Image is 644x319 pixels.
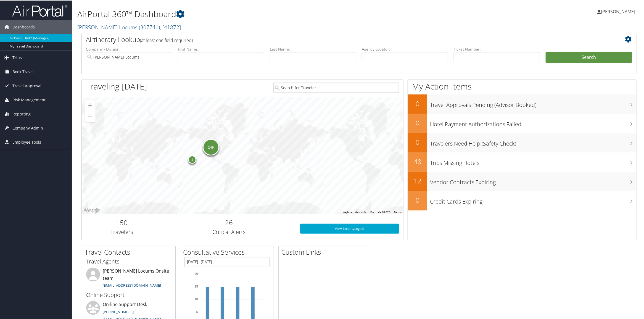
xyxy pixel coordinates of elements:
[430,175,636,186] h3: Vendor Contracts Expiring
[85,110,96,122] button: Zoom out
[12,64,34,78] span: Book Travel
[343,210,366,214] button: Keyboard shortcuts
[300,223,399,233] a: View SecurityLogic®
[370,210,390,213] span: Map data ©2025
[86,257,171,265] h3: Travel Agents
[597,3,641,19] a: [PERSON_NAME]
[408,80,636,92] h1: My Action Items
[83,267,174,290] li: [PERSON_NAME] Locums Onsite team
[362,46,448,51] label: Agency Locator:
[394,210,402,213] a: Terms (opens in new tab)
[85,99,96,110] button: Zoom in
[166,228,292,235] h3: Critical Alerts
[408,94,636,113] a: 0Travel Approvals Pending (Advisor Booked)
[83,207,101,214] a: Open this area in Google Maps (opens a new window)
[546,51,632,62] button: Search
[85,247,175,256] h2: Travel Contacts
[408,176,427,185] h2: 12
[408,137,427,146] h2: 0
[273,82,399,92] input: Search for Traveler
[166,217,292,227] h2: 26
[408,118,427,127] h2: 0
[12,20,35,33] span: Dashboards
[77,8,453,19] h1: AirPortal 360™ Dashboard
[188,155,196,163] div: 1
[454,46,540,51] label: Ticket Number:
[12,135,41,149] span: Employee Tools
[12,107,31,120] span: Reporting
[12,4,67,17] img: airportal-logo.png
[83,207,101,214] img: Google
[103,282,161,287] a: [EMAIL_ADDRESS][DOMAIN_NAME]
[86,217,158,227] h2: 150
[86,34,586,44] h2: Airtinerary Lookup
[195,271,198,275] tspan: 20
[12,121,43,135] span: Company Admin
[195,297,198,300] tspan: 10
[203,138,219,155] div: 149
[86,291,171,298] h3: Online Support
[408,152,636,171] a: 48Trips Missing Hotels
[430,194,636,205] h3: Credit Cards Expiring
[408,113,636,133] a: 0Hotel Payment Authorizations Failed
[12,50,22,64] span: Trips
[183,247,274,256] h2: Consultative Services
[408,195,427,204] h2: 0
[408,133,636,152] a: 0Travelers Need Help (Safety Check)
[103,309,134,314] a: [PHONE_NUMBER]
[408,171,636,191] a: 12Vendor Contracts Expiring
[281,247,372,256] h2: Custom Links
[430,156,636,166] h3: Trips Missing Hotels
[139,23,160,30] span: ( 307741 )
[408,156,427,166] h2: 48
[77,23,181,30] a: [PERSON_NAME] Locums
[270,46,356,51] label: Last Name:
[12,78,41,92] span: Travel Approval
[140,37,193,43] span: (at least one field required)
[196,310,198,313] tspan: 5
[430,98,636,108] h3: Travel Approvals Pending (Advisor Booked)
[601,8,635,14] span: [PERSON_NAME]
[408,191,636,210] a: 0Credit Cards Expiring
[86,80,147,92] h1: Traveling [DATE]
[408,98,427,108] h2: 0
[86,46,172,51] label: Company - Division:
[195,284,198,288] tspan: 15
[430,136,636,147] h3: Travelers Need Help (Safety Check)
[160,23,181,30] span: , [ 41872 ]
[86,228,158,235] h3: Travelers
[430,117,636,128] h3: Hotel Payment Authorizations Failed
[12,93,46,106] span: Risk Management
[178,46,264,51] label: First Name:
